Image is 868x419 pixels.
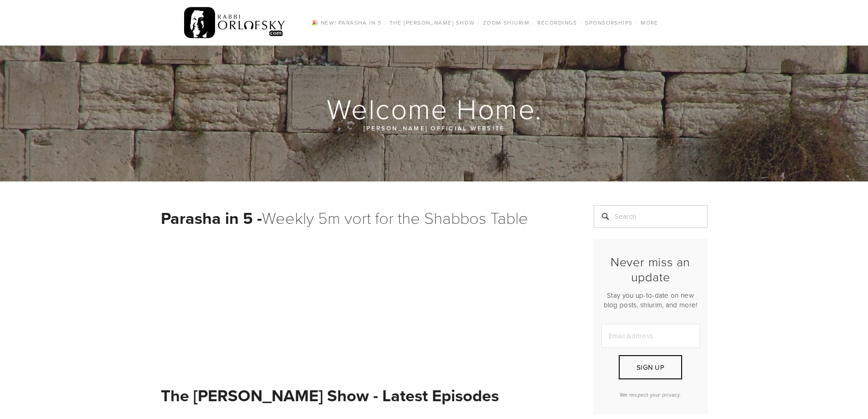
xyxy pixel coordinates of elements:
[601,391,700,398] p: We respect your privacy.
[580,19,582,26] span: /
[619,355,682,379] button: Sign Up
[216,123,653,133] p: [PERSON_NAME] official website
[387,17,478,29] a: The [PERSON_NAME] Show
[532,19,534,26] span: /
[384,19,386,26] span: /
[582,17,635,29] a: Sponsorships
[161,94,709,123] h1: Welcome Home.
[601,290,700,310] p: Stay you up-to-date on new blog posts, shiurim, and more!
[161,205,571,230] h1: Weekly 5m vort for the Shabbos Table
[478,19,480,26] span: /
[480,17,532,29] a: Zoom Shiurim
[601,254,700,284] h2: Never miss an update
[601,324,700,348] input: Email Address
[636,19,638,26] span: /
[184,5,286,41] img: RabbiOrlofsky.com
[638,17,661,29] a: More
[594,205,708,228] input: Search
[161,206,262,230] strong: Parasha in 5 -
[534,17,580,29] a: Recordings
[161,383,499,407] strong: The [PERSON_NAME] Show - Latest Episodes
[637,362,664,372] span: Sign Up
[308,17,384,29] a: 🎉 NEW! Parasha in 5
